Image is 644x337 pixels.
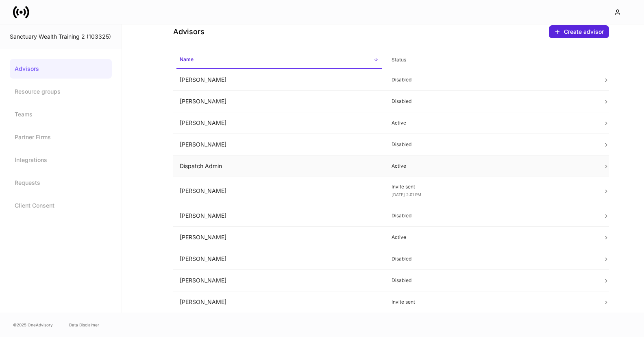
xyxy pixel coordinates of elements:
p: Disabled [392,212,590,219]
p: Invite sent [392,299,590,305]
td: [PERSON_NAME] [173,227,385,248]
a: Requests [10,173,112,193]
a: Teams [10,105,112,124]
td: [PERSON_NAME] [173,112,385,134]
p: Active [392,163,590,169]
h6: Status [392,56,406,63]
td: [PERSON_NAME] [173,177,385,205]
td: Dispatch Admin [173,155,385,177]
span: Status [388,52,594,68]
td: [PERSON_NAME] [173,91,385,112]
span: Name [176,51,382,69]
p: Disabled [392,277,590,284]
a: Advisors [10,59,112,79]
p: Invite sent [392,184,590,190]
a: Client Consent [10,196,112,215]
p: Active [392,234,590,241]
button: Create advisor [549,25,609,38]
a: Partner Firms [10,127,112,147]
p: Disabled [392,256,590,262]
p: Disabled [392,77,590,83]
span: [DATE] 2:01 PM [392,192,421,197]
td: [PERSON_NAME] [173,69,385,91]
p: Active [392,120,590,126]
td: [PERSON_NAME] [173,205,385,227]
div: Create advisor [554,28,604,35]
a: Integrations [10,150,112,170]
td: [PERSON_NAME] [173,270,385,291]
td: [PERSON_NAME] [173,134,385,155]
a: Resource groups [10,82,112,101]
div: Sanctuary Wealth Training 2 (103325) [10,33,112,41]
p: Disabled [392,98,590,105]
h4: Advisors [173,27,205,37]
td: [PERSON_NAME] [173,248,385,270]
h6: Name [180,55,194,63]
span: © 2025 OneAdvisory [13,322,53,328]
td: [PERSON_NAME] [173,291,385,313]
p: Disabled [392,141,590,148]
a: Data Disclaimer [69,322,99,328]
